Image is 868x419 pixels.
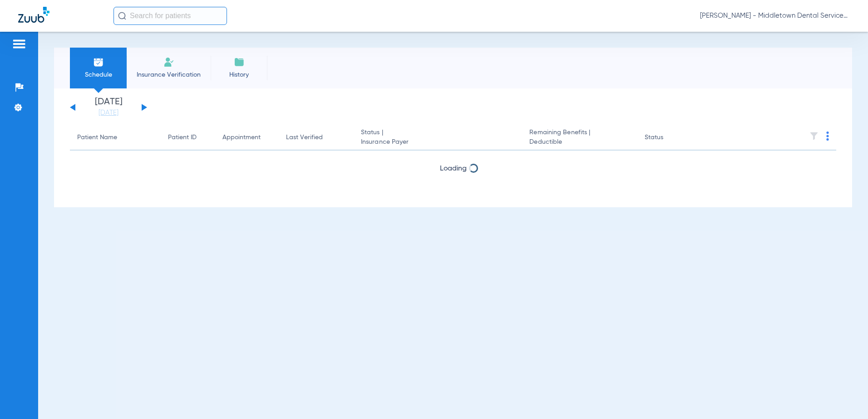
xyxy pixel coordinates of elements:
[113,7,227,25] input: Search for patients
[93,57,104,68] img: Schedule
[222,133,261,142] div: Appointment
[12,39,26,49] img: hamburger-icon
[168,133,208,142] div: Patient ID
[700,11,850,20] span: [PERSON_NAME] - Middletown Dental Services
[234,57,245,68] img: History
[222,133,271,142] div: Appointment
[81,108,136,117] a: [DATE]
[133,70,204,79] span: Insurance Verification
[522,125,637,151] th: Remaining Benefits |
[286,133,323,142] div: Last Verified
[354,125,522,151] th: Status |
[809,132,819,141] img: filter.svg
[168,133,197,142] div: Patient ID
[18,7,49,23] img: Zuub Logo
[826,132,829,141] img: group-dot-blue.svg
[217,70,261,79] span: History
[81,97,136,117] li: [DATE]
[529,137,630,147] span: Deductible
[77,133,117,142] div: Patient Name
[361,137,515,147] span: Insurance Payer
[77,70,120,79] span: Schedule
[118,12,126,20] img: Search Icon
[440,165,467,172] span: Loading
[163,57,174,68] img: Manual Insurance Verification
[286,133,346,142] div: Last Verified
[637,125,699,151] th: Status
[77,133,153,142] div: Patient Name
